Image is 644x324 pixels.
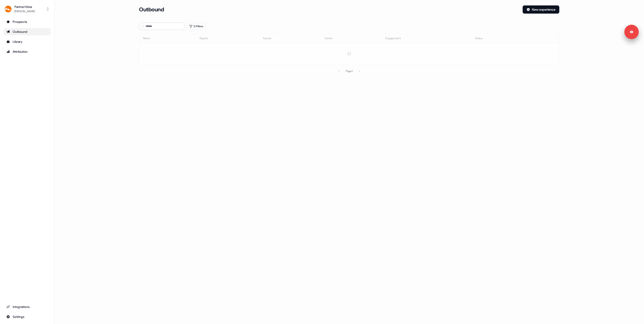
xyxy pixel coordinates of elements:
a: Go to integrations [4,313,50,320]
div: [PERSON_NAME] [14,9,35,14]
button: New experience [523,5,559,14]
a: Go to prospects [4,18,50,25]
h3: Outbound [139,6,164,13]
div: Settings [6,314,48,319]
button: PartnerVista[PERSON_NAME] [4,4,50,14]
div: Attribution [6,49,48,54]
div: Integrations [6,305,48,309]
div: Library [6,39,48,44]
div: PartnerVista [14,5,35,9]
div: Prospects [6,19,48,24]
a: Go to integrations [4,303,50,310]
button: 0 Filters [186,23,206,30]
div: Outbound [6,29,48,34]
a: Go to templates [4,38,50,45]
a: Go to attribution [4,48,50,55]
a: Go to outbound experience [4,28,50,35]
